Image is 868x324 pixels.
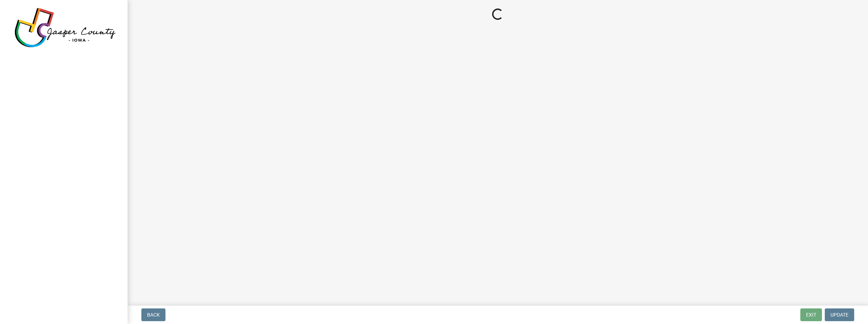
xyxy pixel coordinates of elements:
button: Update [825,308,854,321]
img: Jasper County, Iowa [14,7,116,48]
button: Exit [800,308,822,321]
span: Back [147,312,160,318]
span: Update [830,312,849,318]
button: Back [141,308,165,321]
